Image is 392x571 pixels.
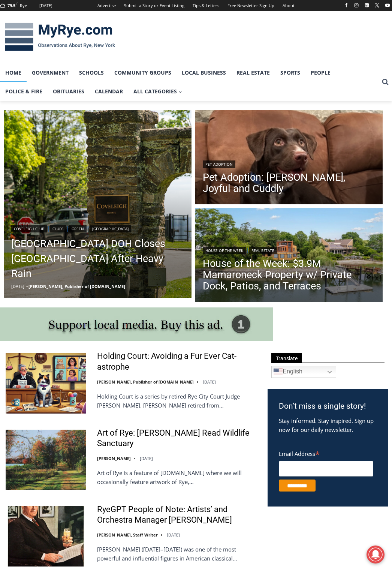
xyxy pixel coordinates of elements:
p: Art of Rye is a feature of [DOMAIN_NAME] where we will occasionally feature artwork of Rye,… [97,468,258,486]
a: All Categories [128,82,187,101]
a: [PERSON_NAME], Staff Writer [97,532,158,538]
span: Translate [271,353,302,363]
img: RyeGPT People of Note: Artists’ and Orchestra Manager Arthur Judson [6,506,86,567]
time: [DATE] [203,379,216,385]
p: Holding Court is a series by retired Rye City Court Judge [PERSON_NAME]. [PERSON_NAME] retired from… [97,392,258,410]
a: Schools [74,63,109,82]
div: Rye [20,2,27,9]
a: Facebook [342,1,351,10]
a: X [373,1,382,10]
a: Community Groups [109,63,177,82]
label: Email Address [279,446,373,460]
span: F [16,1,18,6]
span: – [26,283,28,289]
a: Coveleigh Club [11,225,47,232]
p: Stay informed. Stay inspired. Sign up now for our daily newsletter. [279,416,377,434]
a: [GEOGRAPHIC_DATA] DOH Closes [GEOGRAPHIC_DATA] After Heavy Rain [11,236,184,281]
div: | [203,245,376,254]
span: 79.5 [7,3,15,8]
a: Government [27,63,74,82]
a: House of the Week: $3.9M Mamaroneck Property w/ Private Dock, Patios, and Terraces [203,258,376,292]
a: Pet Adoption [203,160,235,168]
time: [DATE] [11,283,24,289]
a: Read More Pet Adoption: Ella, Joyful and Cuddly [195,110,383,204]
time: [DATE] [140,456,153,461]
a: Clubs [50,225,66,232]
a: Calendar [90,82,128,101]
a: Pet Adoption: [PERSON_NAME], Joyful and Cuddly [203,172,376,194]
a: Holding Court: Avoiding a Fur Ever Cat-astrophe [97,351,258,372]
a: Real Estate [231,63,275,82]
a: Real Estate [249,247,277,254]
a: House of the Week [203,247,246,254]
a: English [271,366,336,378]
a: Read More House of the Week: $3.9M Mamaroneck Property w/ Private Dock, Patios, and Terraces [195,208,383,302]
a: YouTube [383,1,392,10]
a: [PERSON_NAME] [97,456,131,461]
a: Linkedin [362,1,371,10]
img: 1160 Greacen Point Road, Mamaroneck [195,208,383,302]
img: Art of Rye: Edith G. Read Wildlife Sanctuary [6,430,86,490]
a: [PERSON_NAME], Publisher of [DOMAIN_NAME] [28,283,125,289]
a: Sports [275,63,305,82]
a: Green [69,225,87,232]
div: | | | [11,223,184,232]
time: [DATE] [167,532,180,538]
a: Read More Westchester County DOH Closes Coveleigh Club Beach After Heavy Rain [4,110,192,298]
img: (PHOTO: Coveleigh Club, at 459 Stuyvesant Avenue in Rye. Credit: Justin Gray.) [4,110,192,298]
span: All Categories [133,87,182,96]
a: Local Business [177,63,231,82]
img: Holding Court: Avoiding a Fur Ever Cat-astrophe [6,353,86,414]
a: Art of Rye: [PERSON_NAME] Read Wildlife Sanctuary [97,428,258,449]
img: en [274,367,283,376]
button: View Search Form [379,75,392,89]
a: RyeGPT People of Note: Artists’ and Orchestra Manager [PERSON_NAME] [97,504,258,526]
img: (PHOTO: Ella. Contributed.) [195,110,383,204]
a: Instagram [352,1,361,10]
a: [PERSON_NAME], Publisher of [DOMAIN_NAME] [97,379,194,385]
p: [PERSON_NAME] ([DATE]–[DATE]) was one of the most powerful and influential figures in American cl... [97,545,258,563]
a: [GEOGRAPHIC_DATA] [90,225,131,232]
div: [DATE] [39,2,52,9]
h3: Don’t miss a single story! [279,400,377,412]
a: Obituaries [48,82,90,101]
a: People [305,63,336,82]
